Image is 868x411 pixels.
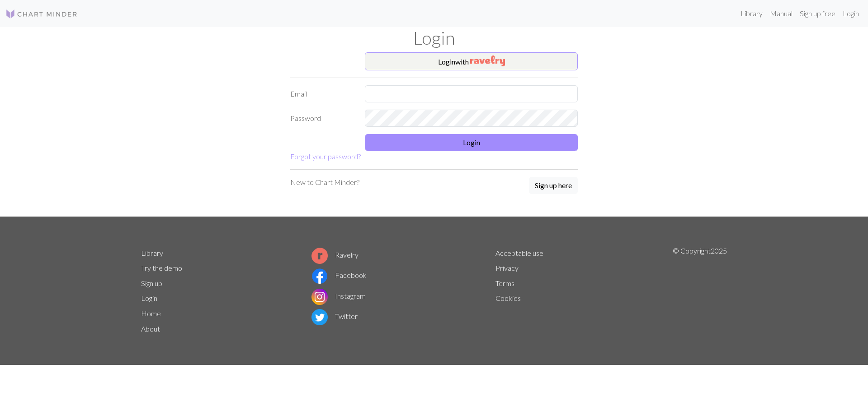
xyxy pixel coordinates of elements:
img: Ravelry [470,55,505,66]
img: Logo [5,9,78,19]
p: New to Chart Minder? [290,177,359,188]
img: Ravelry logo [311,248,328,264]
a: Acceptable use [495,249,543,257]
a: Facebook [311,271,367,279]
a: Instagram [311,291,366,300]
p: © Copyright 2025 [673,245,727,337]
a: About [141,324,160,333]
a: Login [141,294,157,302]
a: Forgot your password? [290,152,361,161]
a: Sign up here [529,177,578,195]
button: Sign up here [529,177,578,194]
img: Twitter logo [311,309,328,325]
a: Login [839,5,863,23]
button: Login [365,134,578,151]
img: Facebook logo [311,268,328,284]
a: Try the demo [141,263,182,272]
label: Email [285,85,359,102]
img: Instagram logo [311,289,328,305]
a: Sign up free [796,5,839,23]
a: Ravelry [311,250,359,259]
a: Home [141,309,161,318]
a: Privacy [495,263,519,272]
h1: Login [136,27,732,49]
label: Password [285,110,359,127]
a: Manual [766,5,796,23]
a: Cookies [495,294,521,302]
button: Loginwith [365,52,578,70]
a: Terms [495,279,514,287]
a: Library [141,249,163,257]
a: Twitter [311,312,358,320]
a: Sign up [141,279,162,287]
a: Library [737,5,766,23]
